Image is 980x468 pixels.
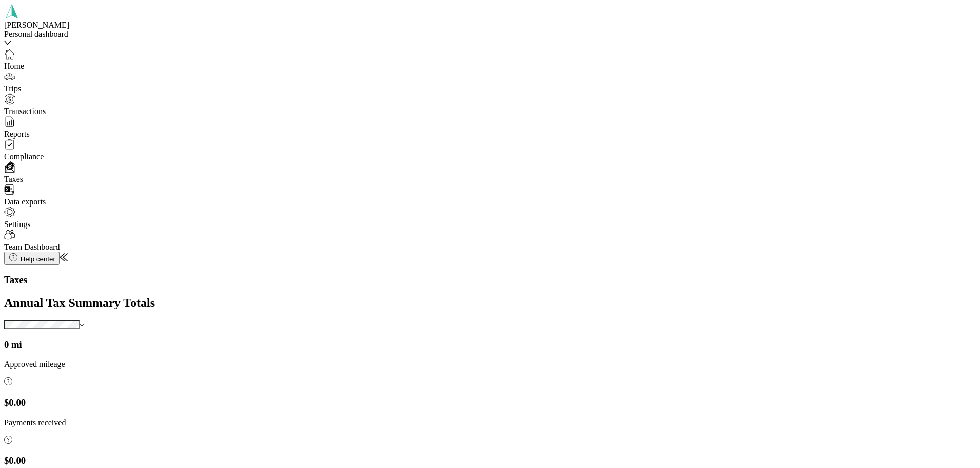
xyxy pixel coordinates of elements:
[4,21,148,30] div: [PERSON_NAME]
[4,220,31,229] span: Settings
[4,129,30,138] span: Reports
[4,339,976,350] h3: 0 mi
[4,175,23,183] span: Taxes
[4,360,976,369] p: Approved mileage
[4,197,46,206] span: Data exports
[4,274,976,286] h1: Taxes
[4,62,24,70] span: Home
[8,253,55,263] div: Help center
[4,418,976,427] p: Payments received
[4,84,21,93] span: Trips
[4,152,44,161] span: Compliance
[4,397,976,408] h3: $0.00
[4,252,60,265] button: Help center
[4,455,976,466] h3: $0.00
[923,410,980,468] iframe: Everlance-gr Chat Button Frame
[4,242,60,251] span: Team Dashboard
[4,30,148,39] div: Personal dashboard
[4,107,46,116] span: Transactions
[4,296,976,310] h2: Annual Tax Summary Totals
